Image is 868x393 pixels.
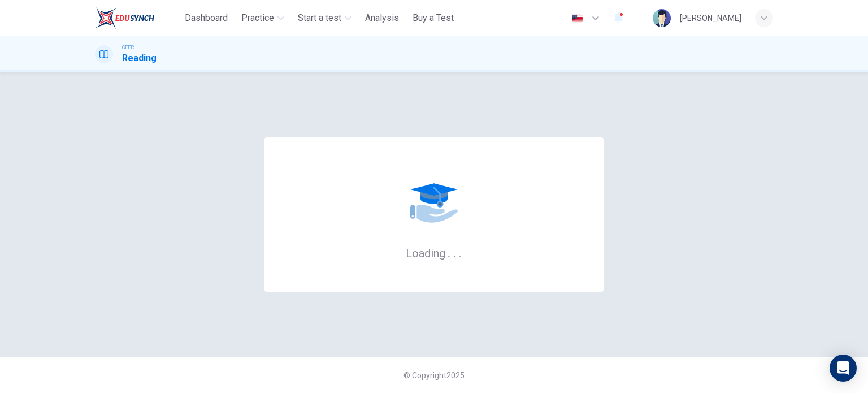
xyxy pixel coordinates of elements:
[122,44,134,51] span: CEFR
[293,8,356,28] button: Start a test
[403,371,465,380] span: © Copyright 2025
[237,8,289,28] button: Practice
[408,8,458,28] button: Buy a Test
[122,51,157,65] h1: Reading
[458,243,462,261] h6: .
[241,11,274,25] span: Practice
[298,11,341,25] span: Start a test
[365,11,399,25] span: Analysis
[570,14,584,23] img: en
[653,9,671,27] img: Profile picture
[680,11,741,25] div: [PERSON_NAME]
[95,7,180,29] a: ELTC logo
[406,245,462,260] h6: Loading
[447,243,451,261] h6: .
[361,8,403,28] button: Analysis
[180,8,232,28] button: Dashboard
[95,7,154,29] img: ELTC logo
[830,355,857,382] div: Open Intercom Messenger
[413,11,454,25] span: Buy a Test
[185,11,228,25] span: Dashboard
[453,243,457,261] h6: .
